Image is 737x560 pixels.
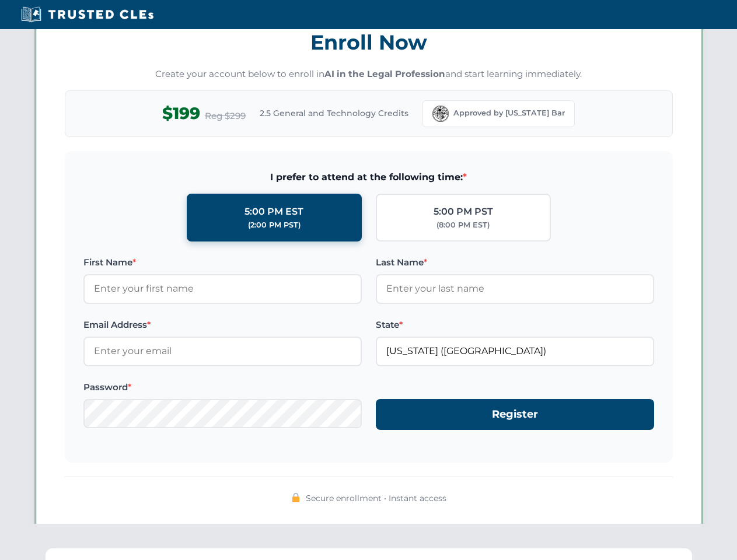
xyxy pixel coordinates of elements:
[83,318,362,332] label: Email Address
[260,107,408,120] span: 2.5 General and Technology Credits
[248,219,301,231] div: (2:00 PM PST)
[376,337,654,366] input: Florida (FL)
[436,219,490,231] div: (8:00 PM EST)
[453,107,565,119] span: Approved by [US_STATE] Bar
[432,106,449,122] img: Florida Bar
[376,274,654,303] input: Enter your last name
[65,24,673,61] h3: Enroll Now
[83,380,362,394] label: Password
[83,337,362,366] input: Enter your email
[306,492,446,505] span: Secure enrollment • Instant access
[434,204,493,219] div: 5:00 PM PST
[65,68,673,81] p: Create your account below to enroll in and start learning immediately.
[376,256,654,269] label: Last Name
[205,109,246,123] span: Reg $299
[244,204,303,219] div: 5:00 PM EST
[162,100,200,127] span: $199
[18,6,157,23] img: Trusted CLEs
[324,68,445,79] strong: AI in the Legal Profession
[376,318,654,332] label: State
[291,493,301,502] img: 🔒
[376,399,654,430] button: Register
[83,170,654,185] span: I prefer to attend at the following time:
[83,256,362,269] label: First Name
[83,274,362,303] input: Enter your first name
